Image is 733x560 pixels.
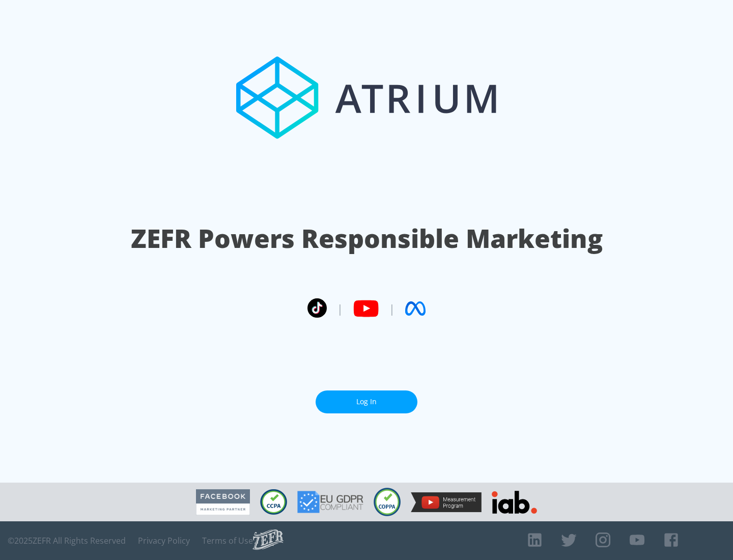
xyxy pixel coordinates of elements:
a: Privacy Policy [138,536,190,546]
img: YouTube Measurement Program [411,492,482,512]
a: Log In [316,390,417,413]
span: © 2025 ZEFR All Rights Reserved [8,536,126,546]
img: Facebook Marketing Partner [196,489,250,515]
span: | [389,301,395,316]
img: CCPA Compliant [260,489,287,515]
img: COPPA Compliant [374,488,401,516]
span: | [337,301,343,316]
img: GDPR Compliant [297,491,363,513]
h1: ZEFR Powers Responsible Marketing [131,221,603,256]
a: Terms of Use [202,536,253,546]
img: IAB [492,491,537,514]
